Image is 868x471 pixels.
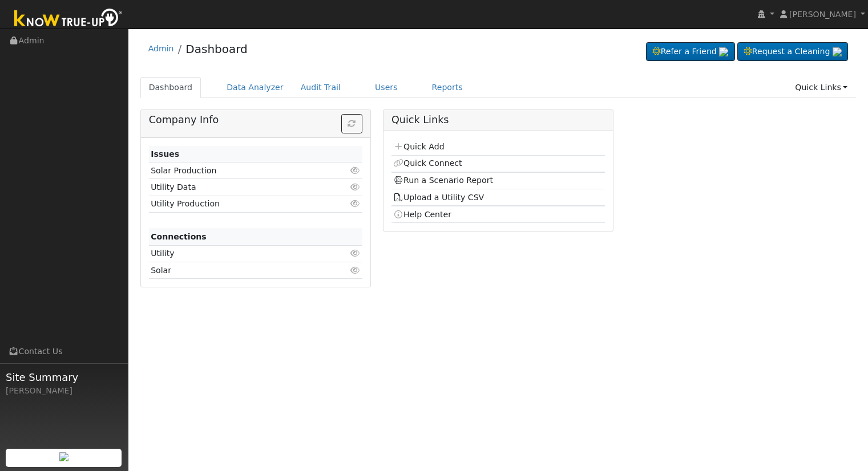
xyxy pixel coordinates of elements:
span: Site Summary [6,370,122,385]
a: Quick Links [786,77,856,98]
h5: Company Info [149,114,362,126]
a: Quick Connect [393,159,462,168]
a: Help Center [393,210,451,219]
i: Click to view [350,183,361,191]
td: Utility Production [149,196,328,212]
a: Upload a Utility CSV [393,193,484,202]
a: Request a Cleaning [737,42,848,62]
h5: Quick Links [391,114,605,126]
a: Audit Trail [292,77,349,98]
div: [PERSON_NAME] [6,385,122,397]
a: Dashboard [185,42,248,56]
a: Refer a Friend [646,42,735,62]
i: Click to view [350,167,361,174]
i: Click to view [350,200,361,208]
td: Solar [149,262,328,279]
img: Know True-Up [9,6,128,32]
a: Quick Add [393,142,444,151]
img: retrieve [719,47,728,56]
td: Utility [149,245,328,262]
img: retrieve [833,47,842,56]
a: Users [366,77,406,98]
span: [PERSON_NAME] [789,10,856,19]
strong: Issues [151,149,179,159]
i: Click to view [350,249,361,257]
a: Run a Scenario Report [393,176,493,185]
a: Admin [148,44,174,53]
i: Click to view [350,266,361,274]
a: Reports [423,77,471,98]
strong: Connections [151,232,207,241]
td: Utility Data [149,179,328,196]
a: Data Analyzer [218,77,292,98]
td: Solar Production [149,163,328,179]
a: Dashboard [140,77,201,98]
img: retrieve [59,452,68,461]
